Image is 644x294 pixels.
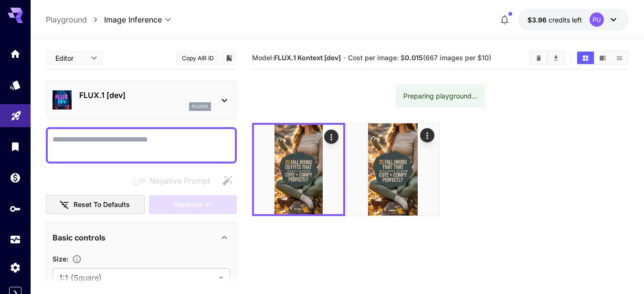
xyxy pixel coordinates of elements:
span: Editor [55,53,85,63]
p: · [343,52,346,64]
button: Adjust the dimensions of the generated image by specifying its width and height in pixels, or sel... [68,254,85,264]
div: Preparing playground... [403,87,477,105]
p: FLUX.1 [dev] [79,89,211,101]
p: Basic controls [53,232,106,243]
button: Download All [548,52,564,64]
div: API Keys [10,203,21,215]
span: credits left [549,16,582,24]
b: 0.015 [405,54,423,62]
b: FLUX.1 Kontext [dev] [274,54,341,62]
div: Playground [11,107,22,119]
div: PU [590,12,604,27]
span: Model: [252,54,341,62]
div: Show images in grid viewShow images in video viewShow images in list view [576,51,629,65]
span: $3.96 [528,16,549,24]
button: Reset to defaults [46,195,145,215]
div: Actions [420,128,434,142]
span: Size : [53,255,68,263]
span: 1:1 (Square) [59,272,215,283]
span: Cost per image: $ (667 images per $10) [348,54,491,62]
span: Image Inference [104,14,162,25]
div: $3.95977 [528,15,582,25]
div: Settings [10,261,21,273]
div: Clear ImagesDownload All [529,51,565,65]
nav: breadcrumb [46,14,104,25]
button: Show images in video view [594,52,611,64]
button: $3.95977PU [518,9,629,31]
button: Copy AIR ID [176,51,219,65]
span: Negative prompts are not compatible with the selected model. [130,174,218,186]
button: Show images in list view [611,52,628,64]
p: flux1d [192,103,208,110]
div: Basic controls [53,226,230,249]
img: Z [254,125,343,214]
button: Show images in grid view [577,52,594,64]
span: Negative Prompt [149,175,210,186]
div: Usage [10,234,21,246]
div: Library [10,141,21,152]
button: Add to library [225,52,233,64]
img: 9k= [347,123,439,216]
div: FLUX.1 [dev]flux1d [53,86,230,115]
button: Clear Images [530,52,547,64]
a: Playground [46,14,87,25]
div: Home [10,48,21,60]
div: Actions [324,130,338,144]
div: Wallet [10,172,21,184]
div: Models [10,79,21,91]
